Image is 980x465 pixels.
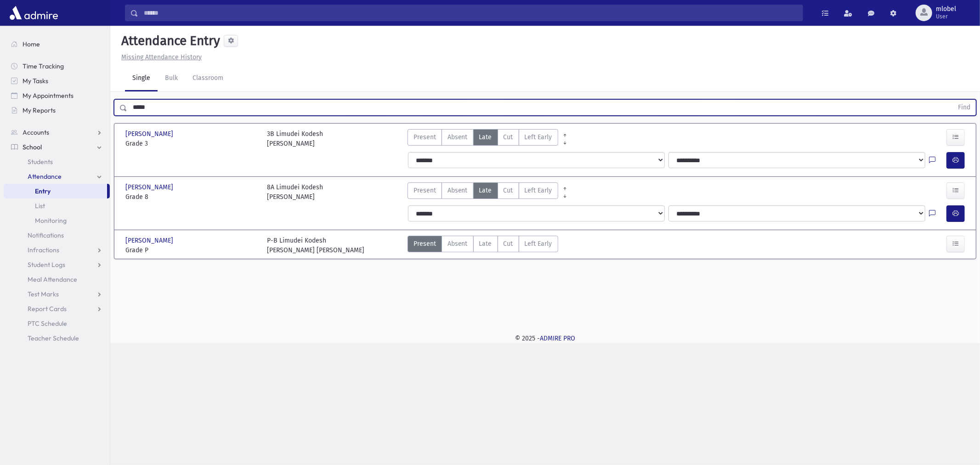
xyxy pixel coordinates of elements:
span: Entry [35,187,51,195]
a: Teacher Schedule [4,331,110,346]
a: Bulk [158,66,185,91]
span: User [936,13,956,20]
span: Cut [504,132,513,142]
span: [PERSON_NAME] [125,129,175,139]
a: Meal Attendance [4,272,110,287]
a: Missing Attendance History [118,53,202,61]
span: Present [414,186,436,195]
a: List [4,198,110,213]
a: Classroom [185,66,231,91]
span: Infractions [28,246,59,254]
span: Present [414,132,436,142]
a: School [4,140,110,154]
div: AttTypes [408,129,558,148]
span: Cut [504,186,513,195]
span: Accounts [23,128,49,136]
span: Grade 3 [125,139,258,148]
span: Absent [448,186,468,195]
span: Test Marks [28,290,59,298]
a: My Tasks [4,74,110,88]
span: Absent [448,239,468,249]
div: AttTypes [408,182,558,202]
span: Student Logs [28,261,65,269]
a: Accounts [4,125,110,140]
img: AdmirePro [7,4,60,22]
a: Test Marks [4,287,110,301]
span: Home [23,40,40,48]
a: My Appointments [4,88,110,103]
a: Monitoring [4,213,110,228]
span: Present [414,239,436,249]
span: Left Early [525,239,552,249]
a: Attendance [4,169,110,184]
a: Report Cards [4,301,110,316]
span: Late [479,132,492,142]
span: List [35,202,45,210]
span: Left Early [525,132,552,142]
span: Students [28,158,53,166]
u: Missing Attendance History [121,53,202,61]
span: Monitoring [35,216,67,225]
span: Report Cards [28,305,67,313]
span: My Tasks [23,77,48,85]
span: Meal Attendance [28,275,77,284]
h5: Attendance Entry [118,33,220,49]
span: mlobel [936,6,956,13]
span: Teacher Schedule [28,334,79,342]
span: [PERSON_NAME] [125,182,175,192]
span: PTC Schedule [28,319,67,328]
span: Grade P [125,245,258,255]
span: School [23,143,42,151]
a: Students [4,154,110,169]
a: Time Tracking [4,59,110,74]
a: Single [125,66,158,91]
div: P-B Limudei Kodesh [PERSON_NAME] [PERSON_NAME] [267,236,364,255]
span: Left Early [525,186,552,195]
a: Infractions [4,243,110,257]
div: 8A Limudei Kodesh [PERSON_NAME] [267,182,323,202]
span: Late [479,239,492,249]
a: PTC Schedule [4,316,110,331]
span: My Reports [23,106,56,114]
a: My Reports [4,103,110,118]
a: Entry [4,184,107,198]
div: 3B Limudei Kodesh [PERSON_NAME] [267,129,323,148]
span: My Appointments [23,91,74,100]
div: © 2025 - [125,334,965,343]
a: Student Logs [4,257,110,272]
a: ADMIRE PRO [540,335,575,342]
span: Grade 8 [125,192,258,202]
span: Absent [448,132,468,142]
span: Late [479,186,492,195]
span: Time Tracking [23,62,64,70]
span: Notifications [28,231,64,239]
span: Attendance [28,172,62,181]
a: Notifications [4,228,110,243]
span: [PERSON_NAME] [125,236,175,245]
a: Home [4,37,110,51]
div: AttTypes [408,236,558,255]
input: Search [138,5,803,21]
button: Find [952,100,976,115]
span: Cut [504,239,513,249]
